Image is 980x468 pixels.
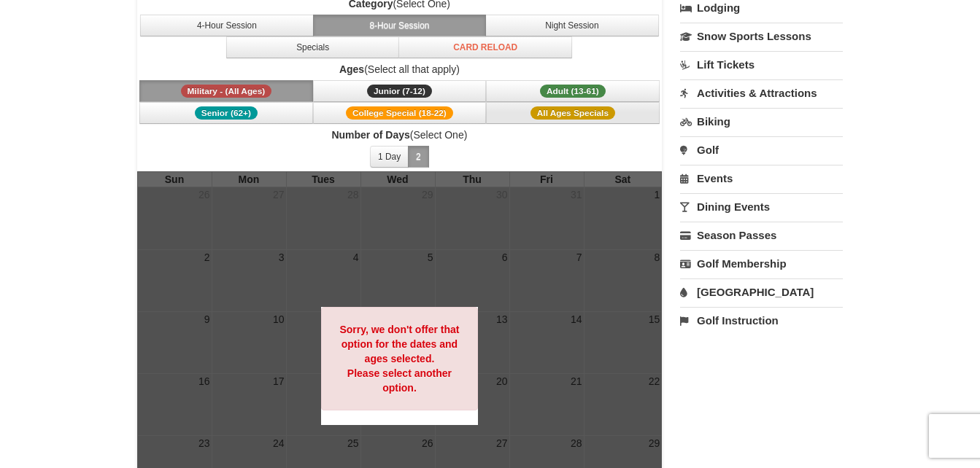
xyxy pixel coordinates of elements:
[680,136,843,163] a: Golf
[370,146,409,168] button: 1 Day
[680,108,843,135] a: Biking
[680,307,843,334] a: Golf Instruction
[139,80,313,102] button: Military - (All Ages)
[140,15,314,36] button: 4-Hour Session
[181,85,272,98] span: Military - (All Ages)
[680,222,843,249] a: Season Passes
[137,62,663,77] label: (Select all that apply)
[680,278,843,305] a: [GEOGRAPHIC_DATA]
[313,15,487,36] button: 8-Hour Session
[195,106,258,120] span: Senior (62+)
[680,250,843,277] a: Golf Membership
[137,128,663,142] label: (Select One)
[485,15,659,36] button: Night Session
[313,102,487,124] button: College Special (18-22)
[139,102,313,124] button: Senior (62+)
[339,63,364,75] strong: Ages
[486,102,660,124] button: All Ages Specials
[680,23,843,50] a: Snow Sports Lessons
[680,79,843,106] a: Activities & Attractions
[398,36,572,58] button: Card Reload
[408,146,429,168] button: 2
[680,51,843,78] a: Lift Tickets
[346,106,453,120] span: College Special (18-22)
[367,85,432,98] span: Junior (7-12)
[680,165,843,192] a: Events
[530,106,615,120] span: All Ages Specials
[331,129,409,141] strong: Number of Days
[486,80,660,102] button: Adult (13-61)
[226,36,400,58] button: Specials
[680,193,843,220] a: Dining Events
[339,324,459,394] strong: Sorry, we don't offer that option for the dates and ages selected. Please select another option.
[313,80,487,102] button: Junior (7-12)
[540,85,606,98] span: Adult (13-61)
